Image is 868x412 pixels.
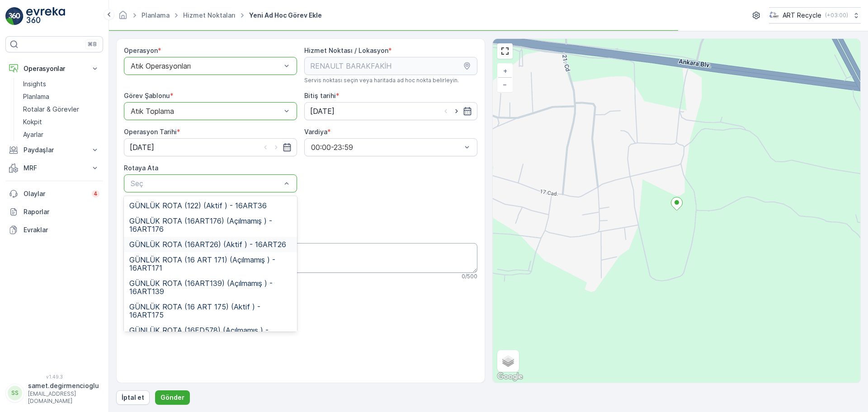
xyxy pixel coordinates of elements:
[498,351,518,371] a: Layers
[142,11,170,19] a: Planlama
[160,393,184,402] p: Gönder
[304,92,336,99] label: Bitiş tarihi
[129,279,292,295] span: GÜNLÜK ROTA (16ART139) (Açılmamış ) - 16ART139
[769,10,779,20] img: image_23.png
[503,80,507,88] span: −
[124,164,158,172] label: Rotaya Ata
[19,90,103,103] a: Planlama
[498,78,512,91] a: Uzaklaştır
[8,386,22,400] div: SS
[124,47,158,54] label: Operasyon
[129,303,292,319] span: GÜNLÜK ROTA (16 ART 175) (Aktif ) - 16ART175
[88,41,97,48] p: ⌘B
[498,44,512,58] a: View Fullscreen
[304,77,459,84] span: Servis noktası seçin veya haritada ad hoc nokta belirleyin.
[5,141,103,159] button: Paydaşlar
[5,221,103,239] a: Evraklar
[23,80,46,89] p: Insights
[19,78,103,90] a: Insights
[155,390,190,405] button: Gönder
[247,11,324,20] span: Yeni Ad Hoc Görev Ekle
[5,374,103,379] span: v 1.49.3
[129,201,267,210] span: GÜNLÜK ROTA (122) (Aktif ) - 16ART36
[28,390,99,405] p: [EMAIL_ADDRESS][DOMAIN_NAME]
[304,128,327,136] label: Vardiya
[5,381,103,405] button: SSsamet.degirmencioglu[EMAIL_ADDRESS][DOMAIN_NAME]
[495,371,525,383] a: Bu bölgeyi Google Haritalar'da açın (yeni pencerede açılır)
[94,190,98,197] p: 4
[24,64,85,73] p: Operasyonlar
[124,128,177,136] label: Operasyon Tarihi
[23,105,79,114] p: Rotalar & Görevler
[124,92,170,99] label: Görev Şablonu
[131,178,281,189] p: Seç
[825,12,848,19] p: ( +03:00 )
[129,326,292,342] span: GÜNLÜK ROTA (16FD578) (Açılmamış ) - 16FD578
[24,189,86,198] p: Olaylar
[5,60,103,78] button: Operasyonlar
[462,273,477,280] p: 0 / 500
[23,117,42,126] p: Kokpit
[118,14,128,21] a: Ana Sayfa
[122,393,144,402] p: İptal et
[19,128,103,141] a: Ayarlar
[129,217,292,233] span: GÜNLÜK ROTA (16ART176) (Açılmamış ) - 16ART176
[124,138,297,156] input: dd/mm/yyyy
[19,116,103,128] a: Kokpit
[23,92,49,101] p: Planlama
[5,203,103,221] a: Raporlar
[5,7,24,25] img: logo
[304,47,388,54] label: Hizmet Noktası / Lokasyon
[24,145,85,154] p: Paydaşlar
[19,103,103,116] a: Rotalar & Görevler
[24,164,85,173] p: MRF
[23,130,43,139] p: Ayarlar
[26,7,65,25] img: logo_light-DOdMpM7g.png
[129,256,292,272] span: GÜNLÜK ROTA (16 ART 171) (Açılmamış ) - 16ART171
[28,381,99,390] p: samet.degirmencioglu
[783,11,821,20] p: ART Recycle
[5,185,103,203] a: Olaylar4
[183,11,236,19] a: Hizmet Noktaları
[24,225,99,234] p: Evraklar
[304,102,477,120] input: dd/mm/yyyy
[116,390,150,405] button: İptal et
[503,67,507,75] span: +
[304,57,477,75] input: RENAULT BARAKFAKİH
[24,207,99,216] p: Raporlar
[498,64,512,78] a: Yakınlaştır
[495,371,525,383] img: Google
[5,159,103,177] button: MRF
[129,240,286,248] span: GÜNLÜK ROTA (16ART26) (Aktif ) - 16ART26
[769,7,861,23] button: ART Recycle(+03:00)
